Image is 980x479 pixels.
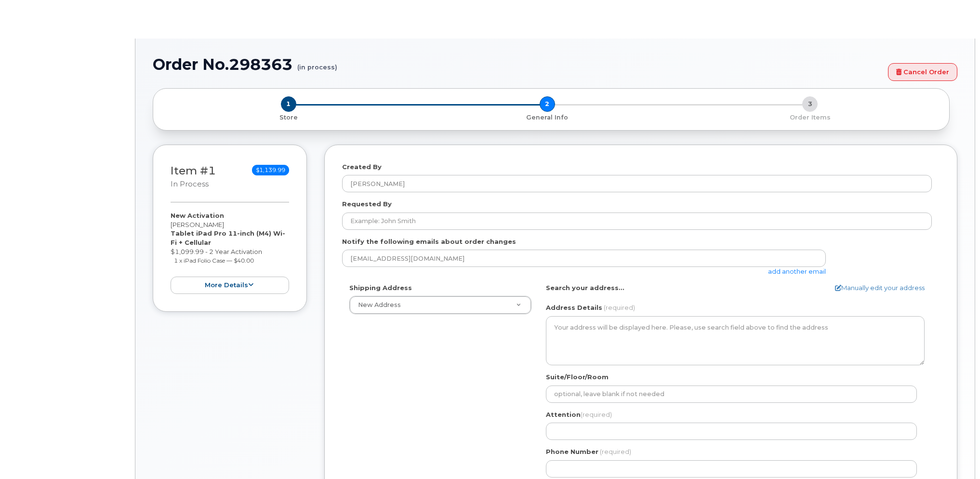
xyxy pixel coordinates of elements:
label: Shipping Address [349,283,412,293]
strong: New Activation [171,212,224,219]
label: Search your address... [546,283,624,293]
label: Notify the following emails about order changes [342,237,516,246]
span: (required) [600,448,631,455]
div: [PERSON_NAME] $1,099.99 - 2 Year Activation [171,211,289,294]
small: 1 x iPad Folio Case — $40.00 [174,257,254,264]
label: Created By [342,162,382,172]
span: (required) [581,411,612,418]
p: Store [165,113,412,122]
input: Example: john@appleseed.com [342,250,826,267]
span: (required) [604,304,635,311]
strong: Tablet iPad Pro 11-inch (M4) Wi-Fi + Cellular [171,229,285,246]
label: Address Details [546,303,602,312]
input: Example: John Smith [342,213,932,230]
small: (in process) [297,56,337,71]
h1: Order No.298363 [153,56,883,73]
a: New Address [350,296,531,314]
label: Requested By [342,200,392,209]
small: in process [171,180,209,188]
input: optional, leave blank if not needed [546,386,917,403]
span: New Address [358,301,401,308]
label: Phone Number [546,447,598,456]
span: $1,139.99 [252,165,289,175]
h3: Item #1 [171,165,216,189]
label: Suite/Floor/Room [546,373,609,382]
a: add another email [768,267,826,275]
a: Cancel Order [888,63,957,81]
a: Manually edit your address [835,283,925,293]
span: 1 [281,96,296,112]
button: more details [171,277,289,294]
label: Attention [546,410,612,419]
a: 1 Store [161,112,416,122]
